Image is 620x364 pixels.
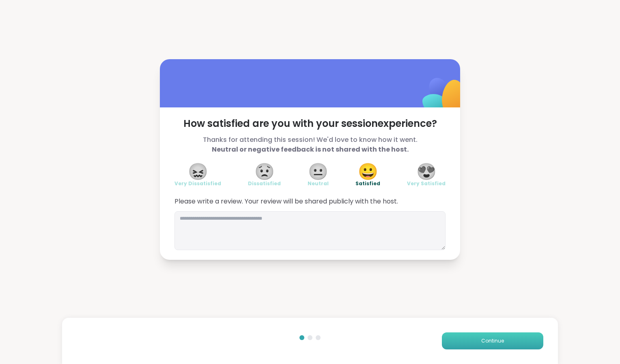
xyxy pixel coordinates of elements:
img: ShareWell Logomark [403,57,484,137]
span: Continue [481,337,504,345]
span: Neutral [308,180,329,187]
span: Very Satisfied [407,180,446,187]
span: Thanks for attending this session! We'd love to know how it went. [174,135,446,154]
span: 😐 [308,164,328,179]
span: 😍 [416,164,437,179]
button: Continue [442,332,543,349]
span: Dissatisfied [248,180,281,187]
span: Satisfied [355,180,380,187]
span: 😖 [188,164,208,179]
span: Very Dissatisfied [174,180,221,187]
span: 😀 [358,164,378,179]
b: Neutral or negative feedback is not shared with the host. [212,145,409,154]
span: How satisfied are you with your session experience? [174,117,446,130]
span: 😟 [254,164,275,179]
span: Please write a review. Your review will be shared publicly with the host. [174,197,446,206]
